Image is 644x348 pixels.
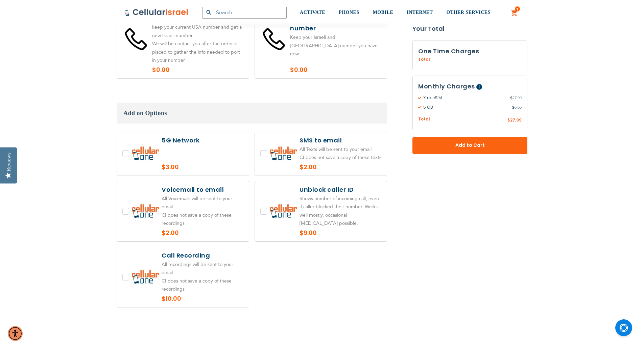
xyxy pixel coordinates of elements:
img: Cellular Israel Logo [124,8,189,17]
span: ACTIVATE [300,10,325,15]
input: Search [202,7,287,19]
strong: Your Total [412,24,527,34]
span: Total [418,56,430,62]
span: Add to Cart [435,142,505,149]
span: $ [512,104,515,110]
span: 1 [516,6,519,12]
span: PHONES [339,10,359,15]
span: Xtra eSIM [418,95,510,101]
span: 27.99 [510,95,522,101]
h3: One Time Charges [418,46,522,56]
span: Help [476,84,482,90]
span: 27.99 [510,117,522,123]
span: Total [418,116,430,123]
span: OTHER SERVICES [446,10,491,15]
div: Reviews [6,153,12,171]
a: 1 [511,9,518,17]
span: Monthly Charges [418,82,475,90]
span: MOBILE [373,10,393,15]
button: Add to Cart [412,137,527,154]
span: 0.00 [512,104,522,110]
span: 5 GB [418,104,512,110]
span: INTERNET [407,10,433,15]
span: $ [510,95,512,101]
span: $ [507,117,510,124]
span: Add on Options [123,110,167,116]
div: Accessibility Menu [8,326,23,341]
